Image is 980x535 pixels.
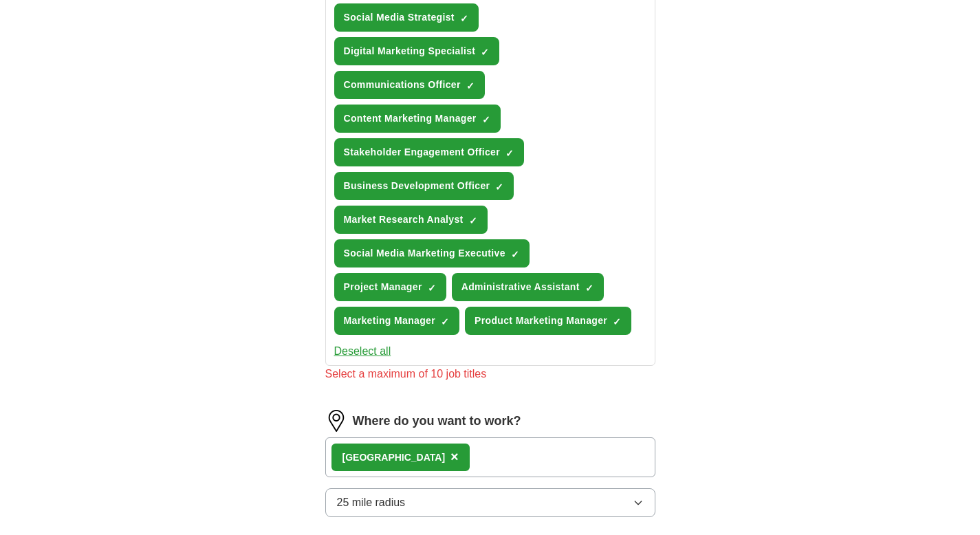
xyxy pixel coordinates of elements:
span: ✓ [585,283,594,294]
span: Social Media Strategist [344,10,455,25]
button: Project Manager✓ [334,273,446,301]
button: Social Media Marketing Executive✓ [334,239,530,267]
span: Project Manager [344,280,422,294]
button: Content Marketing Manager✓ [334,105,501,133]
span: ✓ [511,249,519,260]
span: Stakeholder Engagement Officer [344,145,501,160]
span: ✓ [466,80,475,91]
div: [GEOGRAPHIC_DATA] [342,450,446,465]
button: Stakeholder Engagement Officer✓ [334,138,525,166]
span: ✓ [482,114,490,125]
span: Marketing Manager [344,314,436,328]
button: 25 mile radius [325,488,655,517]
span: Market Research Analyst [344,212,464,227]
button: Social Media Strategist✓ [334,3,479,32]
label: Where do you want to work? [353,412,521,430]
span: ✓ [460,13,468,24]
span: Administrative Assistant [461,280,580,294]
span: Content Marketing Manager [344,111,477,126]
span: Business Development Officer [344,179,490,193]
button: Market Research Analyst✓ [334,206,488,234]
button: Digital Marketing Specialist✓ [334,37,500,65]
span: × [450,449,459,464]
img: location.png [325,410,347,432]
button: Communications Officer✓ [334,71,485,99]
span: ✓ [495,182,503,193]
span: ✓ [613,316,621,327]
button: × [450,447,459,468]
button: Business Development Officer✓ [334,172,514,200]
button: Product Marketing Manager✓ [465,307,631,335]
button: Deselect all [334,343,391,360]
span: Digital Marketing Specialist [344,44,476,58]
span: 25 mile radius [337,494,406,511]
button: Marketing Manager✓ [334,307,460,335]
span: ✓ [469,215,477,226]
span: ✓ [428,283,436,294]
div: Select a maximum of 10 job titles [325,366,655,382]
button: Administrative Assistant✓ [452,273,604,301]
span: ✓ [505,148,514,159]
span: ✓ [481,47,489,58]
span: Social Media Marketing Executive [344,246,505,261]
span: Communications Officer [344,78,461,92]
span: Product Marketing Manager [475,314,607,328]
span: ✓ [441,316,449,327]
